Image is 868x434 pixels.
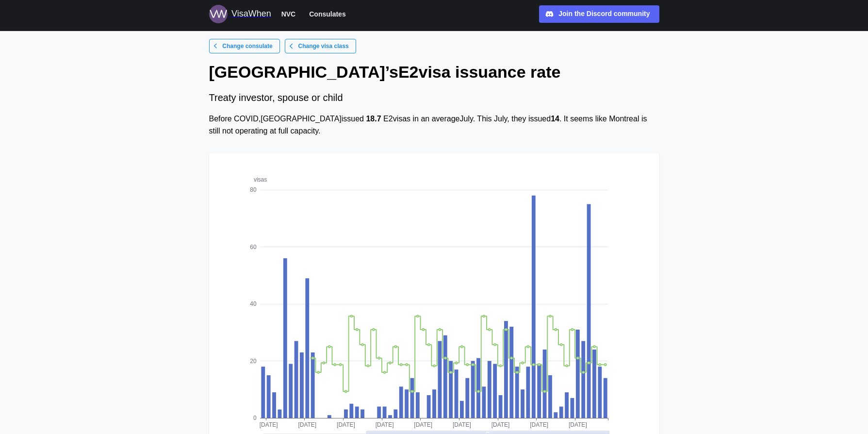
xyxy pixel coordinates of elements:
[298,421,316,428] text: [DATE]
[298,39,349,53] span: Change visa class
[277,8,300,20] button: NVC
[209,61,659,83] h1: [GEOGRAPHIC_DATA] ’s E2 visa issuance rate
[568,421,587,428] text: [DATE]
[250,186,257,193] text: 80
[281,8,296,20] span: NVC
[309,8,345,20] span: Consulates
[285,39,356,53] a: Change visa class
[209,39,280,53] a: Change consulate
[209,90,659,105] div: Treaty investor, spouse or child
[414,421,432,428] text: [DATE]
[253,176,266,183] text: visas
[253,415,256,421] text: 0
[530,421,548,428] text: [DATE]
[491,421,509,428] text: [DATE]
[452,421,471,428] text: [DATE]
[366,115,381,123] strong: 18.7
[209,5,228,23] img: Logo for VisaWhen
[558,9,650,19] div: Join the Discord community
[250,357,257,364] text: 20
[231,7,271,21] div: VisaWhen
[250,300,257,307] text: 40
[337,421,355,428] text: [DATE]
[209,5,271,23] a: Logo for VisaWhen VisaWhen
[305,8,350,20] button: Consulates
[551,115,559,123] strong: 14
[375,421,393,428] text: [DATE]
[539,5,659,23] a: Join the Discord community
[222,39,272,53] span: Change consulate
[259,421,278,428] text: [DATE]
[209,113,659,137] div: Before COVID, [GEOGRAPHIC_DATA] issued E2 visas in an average July . This July , they issued . It...
[250,243,257,250] text: 60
